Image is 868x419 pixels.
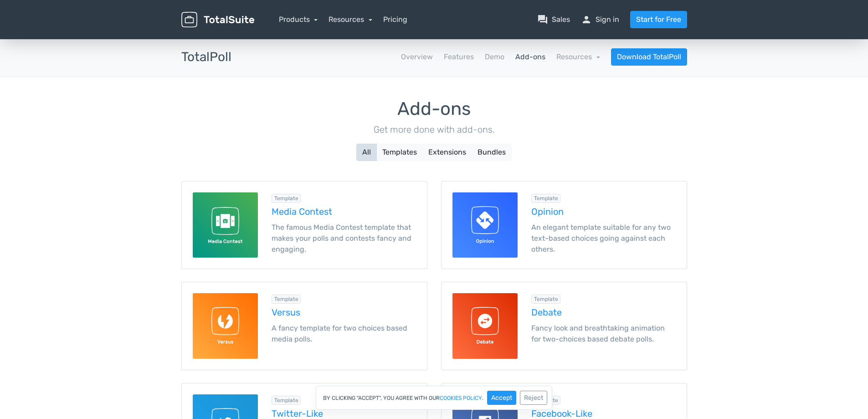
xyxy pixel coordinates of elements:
[531,307,676,317] h5: Debate template for TotalPoll
[383,14,407,25] a: Pricing
[316,386,552,410] div: By clicking "Accept", you agree with our .
[181,99,687,119] h1: Add-ons
[422,144,472,161] button: Extensions
[272,207,416,217] h5: Media Contest template for TotalPoll
[531,295,561,304] div: Template
[272,194,301,203] div: Template
[401,52,433,62] a: Overview
[630,11,687,28] a: Start for Free
[272,409,416,419] h5: Twitter-Like template for TotalPoll
[193,192,258,258] img: Media Contest for TotalPoll
[531,222,676,255] p: An elegant template suitable for any two text-based choices going against each others.
[531,323,676,345] p: Fancy look and breathtaking animation for two-choices based debate polls.
[356,144,377,161] button: All
[515,52,545,62] a: Add-ons
[329,15,372,24] a: Resources
[485,52,504,62] a: Demo
[556,52,600,61] a: Resources
[272,295,301,304] div: Template
[452,293,518,358] img: Debate for TotalPoll
[279,15,318,24] a: Products
[537,14,570,25] a: question_answerSales
[441,282,687,370] a: Debate for TotalPoll Template Debate Fancy look and breathtaking animation for two-choices based ...
[441,181,687,269] a: Opinion for TotalPoll Template Opinion An elegant template suitable for any two text-based choice...
[452,192,518,258] img: Opinion for TotalPoll
[537,14,548,25] span: question_answer
[440,395,482,401] a: cookies policy
[611,48,687,66] a: Download TotalPoll
[181,12,254,28] img: TotalSuite for WordPress
[272,323,416,345] p: A fancy template for two choices based media polls.
[581,14,592,25] span: person
[444,52,474,62] a: Features
[531,207,676,217] h5: Opinion template for TotalPoll
[581,14,619,25] a: personSign in
[531,194,561,203] div: Template
[181,282,427,370] a: Versus for TotalPoll Template Versus A fancy template for two choices based media polls.
[472,144,512,161] button: Bundles
[376,144,423,161] button: Templates
[181,181,427,269] a: Media Contest for TotalPoll Template Media Contest The famous Media Contest template that makes y...
[520,391,547,405] button: Reject
[181,123,687,136] p: Get more done with add-ons.
[487,391,516,405] button: Accept
[193,293,258,358] img: Versus for TotalPoll
[272,307,416,317] h5: Versus template for TotalPoll
[531,409,676,419] h5: Facebook-Like template for TotalPoll
[272,222,416,255] p: The famous Media Contest template that makes your polls and contests fancy and engaging.
[181,50,231,64] h3: TotalPoll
